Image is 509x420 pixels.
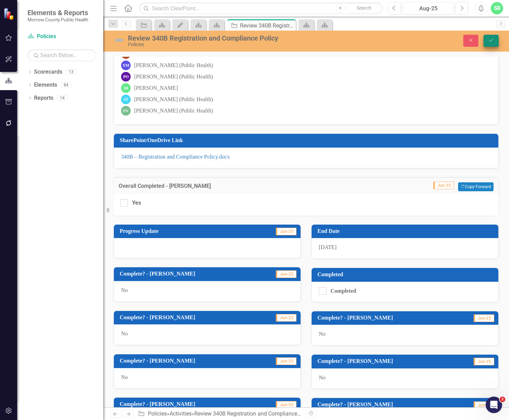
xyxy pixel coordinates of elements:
h3: Completed [317,271,495,278]
a: Reports [34,94,53,102]
h3: Complete? - [PERSON_NAME] [317,358,456,364]
h3: Complete? - [PERSON_NAME] [120,401,258,407]
input: Search ClearPoint... [139,2,383,14]
a: 340B – Registration and Compliance Policy.docx [121,154,230,160]
span: No [319,331,326,337]
span: Jun-25 [474,401,494,409]
h3: Complete? - [PERSON_NAME] [120,271,258,277]
div: YM [121,61,131,70]
h3: Complete? - [PERSON_NAME] [120,358,258,364]
a: Policies [28,33,96,41]
div: Aug-25 [405,4,451,13]
div: Review 340B Registration and Compliance Policy [128,34,326,42]
a: Scorecards [34,68,62,76]
div: SR [121,83,131,93]
div: [PERSON_NAME] (Public Health) [134,73,213,81]
div: 14 [57,95,68,101]
h3: Complete? - [PERSON_NAME] [317,401,456,408]
span: Jun-25 [276,357,296,365]
div: Review 340B Registration and Compliance Policy [194,410,313,417]
div: [PERSON_NAME] (Public Health) [134,107,213,115]
button: Aug-25 [403,2,454,14]
span: Elements & Reports [28,9,88,17]
div: ST [121,95,131,104]
button: Search [347,3,381,13]
span: Jun-25 [276,401,296,409]
iframe: Intercom live chat [486,397,502,413]
h3: Complete? - [PERSON_NAME] [317,315,456,321]
img: ClearPoint Strategy [3,8,16,20]
h3: End Date [317,228,495,234]
button: Copy Forward [458,182,494,191]
div: EV [121,106,131,116]
h3: SharePoint/OneDrive Link [120,137,495,143]
a: Activities [170,410,192,417]
span: Jun-25 [276,314,296,322]
span: Jun-25 [276,228,296,235]
h3: Complete? - [PERSON_NAME] [120,314,258,321]
span: No [121,287,128,293]
div: PO [121,72,131,82]
span: Jun-25 [474,358,494,365]
div: 13 [66,69,77,75]
a: Elements [34,81,57,89]
a: Policies [148,410,167,417]
div: Policies [128,42,326,47]
button: SR [491,2,503,14]
span: No [121,331,128,336]
div: [PERSON_NAME] (Public Health) [134,96,213,104]
div: Review 340B Registration and Compliance Policy [240,21,294,30]
span: Jun-25 [276,270,296,278]
span: 2 [500,397,505,402]
input: Search Below... [28,49,96,61]
small: Morrow County Public Health [28,17,88,22]
span: Jun-25 [433,182,454,189]
div: » » [138,410,301,418]
h3: Progress Update [120,228,234,234]
span: [DATE] [319,244,337,250]
span: No [319,375,326,380]
div: 84 [61,82,72,88]
div: Yes [132,199,141,207]
img: Not Defined [113,35,124,46]
span: Jun-25 [474,314,494,322]
div: [PERSON_NAME] (Public Health) [134,62,213,69]
span: Search [357,5,371,11]
h3: Overall Completed - [PERSON_NAME] [119,183,345,189]
div: [PERSON_NAME] [134,84,178,92]
span: No [121,374,128,380]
